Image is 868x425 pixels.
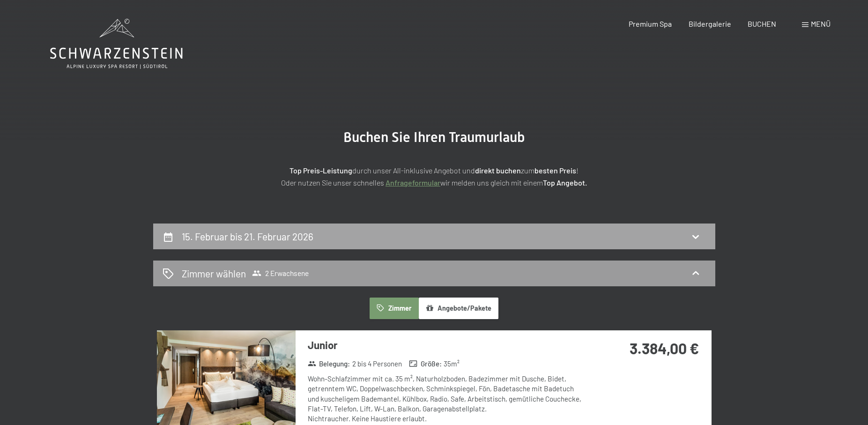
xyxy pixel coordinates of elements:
[308,338,586,352] h3: Junior
[534,166,576,175] strong: besten Preis
[475,166,521,175] strong: direkt buchen
[409,359,442,369] strong: Größe :
[352,359,402,369] span: 2 bis 4 Personen
[252,268,309,278] span: 2 Erwachsene
[386,178,440,187] a: Anfrageformular
[811,19,831,28] span: Menü
[308,359,350,369] strong: Belegung :
[748,19,776,28] a: BUCHEN
[200,164,668,188] p: durch unser All-inklusive Angebot und zum ! Oder nutzen Sie unser schnelles wir melden uns gleich...
[444,359,460,369] span: 35 m²
[370,298,418,319] button: Zimmer
[689,19,731,28] a: Bildergalerie
[630,339,699,357] strong: 3.384,00 €
[182,267,246,280] h2: Zimmer wählen
[182,231,313,242] h2: 15. Februar bis 21. Februar 2026
[289,166,352,175] strong: Top Preis-Leistung
[343,129,525,145] span: Buchen Sie Ihren Traumurlaub
[419,298,498,319] button: Angebote/Pakete
[308,374,586,424] div: Wohn-Schlafzimmer mit ca. 35 m², Naturholzboden, Badezimmer mit Dusche, Bidet, getrenntem WC, Dop...
[543,178,587,187] strong: Top Angebot.
[629,19,672,28] a: Premium Spa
